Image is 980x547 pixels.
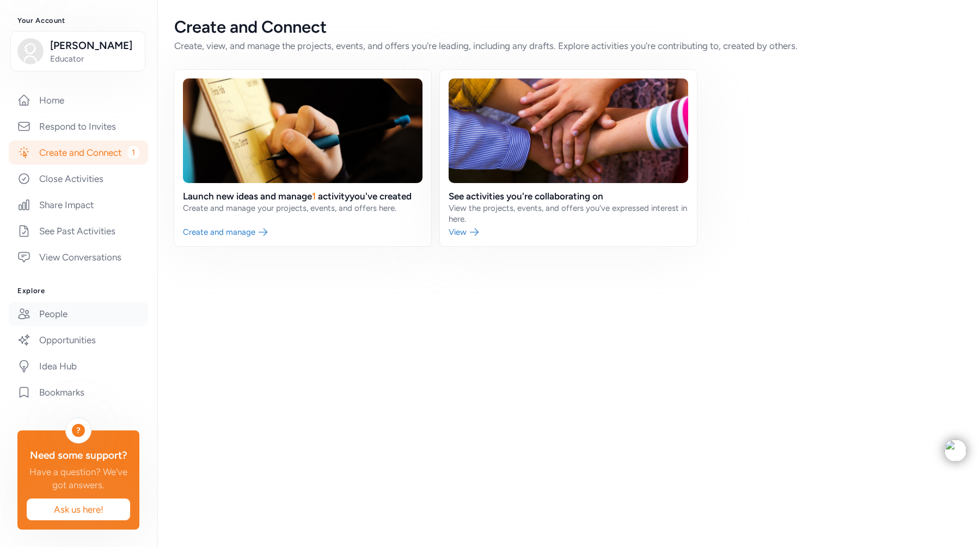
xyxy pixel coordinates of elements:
a: Respond to Invites [9,114,148,138]
a: See Past Activities [9,219,148,243]
h3: Your Account [17,16,139,25]
a: Close Activities [9,167,148,191]
button: Ask us here! [26,498,131,521]
div: Create and Connect [174,17,963,37]
span: Educator [50,53,138,64]
a: Bookmarks [9,380,148,404]
a: Share Impact [9,193,148,217]
a: Opportunities [9,328,148,352]
a: Idea Hub [9,354,148,378]
div: ? [72,424,85,437]
button: [PERSON_NAME]Educator [10,31,145,71]
h3: Explore [17,287,139,295]
div: Create, view, and manage the projects, events, and offers you're leading, including any drafts. E... [174,39,963,52]
span: Ask us here! [35,503,121,516]
span: 1 [127,146,139,159]
a: People [9,302,148,326]
span: [PERSON_NAME] [50,38,138,53]
a: View Conversations [9,245,148,269]
div: Have a question? We've got answers. [26,465,131,491]
a: Home [9,88,148,112]
div: Need some support? [26,448,131,463]
a: Create and Connect1 [9,141,148,165]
